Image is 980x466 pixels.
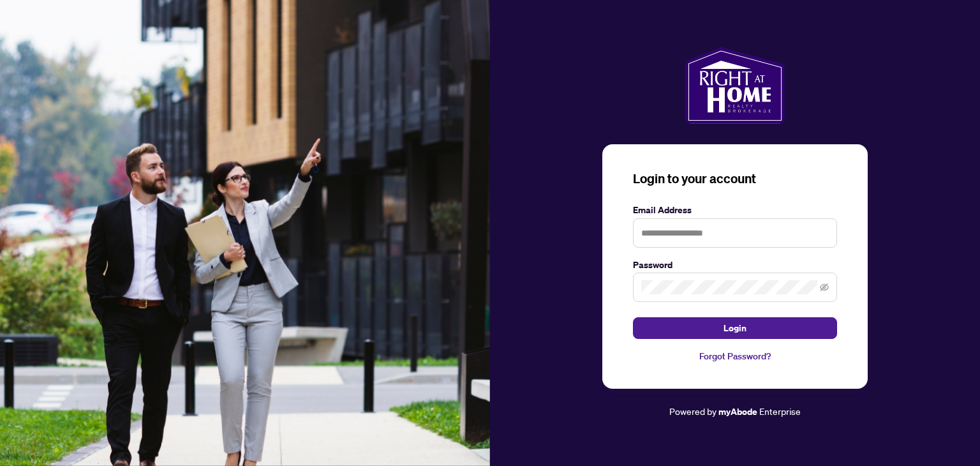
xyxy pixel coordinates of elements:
[759,405,801,417] span: Enterprise
[633,203,837,217] label: Email Address
[633,258,837,272] label: Password
[633,317,837,339] button: Login
[685,47,784,124] img: ma-logo
[669,405,716,417] span: Powered by
[633,349,837,363] a: Forgot Password?
[820,283,829,292] span: eye-invisible
[718,405,757,419] a: myAbode
[724,318,746,338] span: Login
[633,170,837,188] h3: Login to your account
